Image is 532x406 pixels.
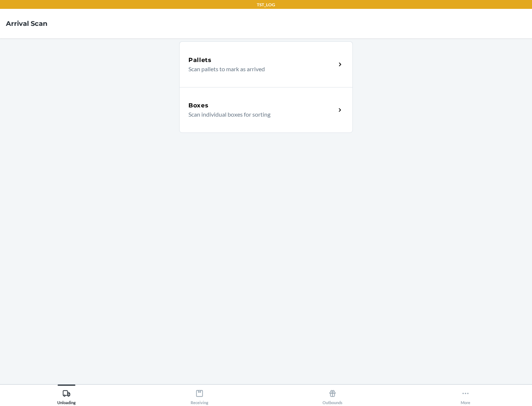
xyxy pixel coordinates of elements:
p: Scan individual boxes for sorting [188,110,330,119]
button: Outbounds [266,385,399,405]
button: More [399,385,532,405]
div: Receiving [191,386,208,405]
div: Outbounds [323,386,342,405]
button: Receiving [133,385,266,405]
p: TST_LOG [257,1,275,8]
p: Scan pallets to mark as arrived [188,65,330,73]
h5: Pallets [188,56,212,65]
a: PalletsScan pallets to mark as arrived [179,41,353,87]
div: Unloading [57,386,76,405]
h5: Boxes [188,101,209,110]
h4: Arrival Scan [6,19,47,28]
a: BoxesScan individual boxes for sorting [179,87,353,133]
div: More [461,386,470,405]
